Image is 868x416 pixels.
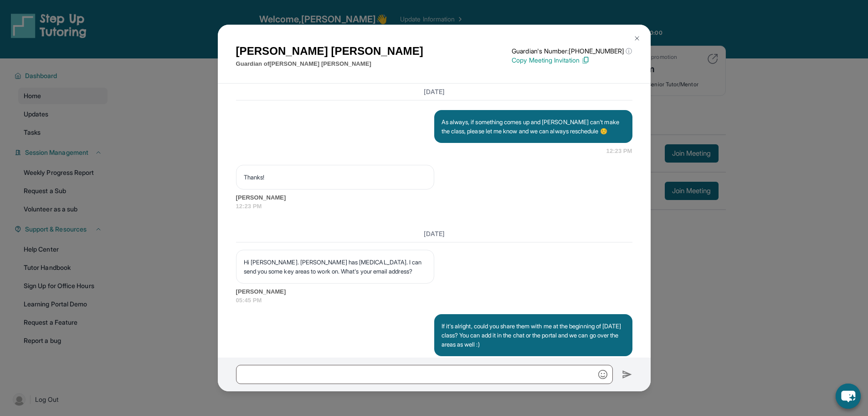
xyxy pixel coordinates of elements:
[581,56,590,64] img: Copy Icon
[622,369,632,380] img: Send icon
[836,384,861,409] button: chat-button
[626,47,632,56] span: ⓘ
[236,229,632,238] h3: [DATE]
[606,147,632,156] span: 12:23 PM
[512,47,632,56] p: Guardian's Number: [PHONE_NUMBER]
[236,193,632,202] span: [PERSON_NAME]
[442,117,625,136] p: As always, if something comes up and [PERSON_NAME] can't make the class, please let me know and w...
[633,35,641,42] img: Close Icon
[236,87,632,96] h3: [DATE]
[512,56,632,65] p: Copy Meeting Invitation
[236,59,423,68] p: Guardian of [PERSON_NAME] [PERSON_NAME]
[244,258,426,276] p: Hi [PERSON_NAME]. [PERSON_NAME] has [MEDICAL_DATA]. I can send you some key areas to work on. Wha...
[442,321,625,349] p: If it's alright, could you share them with me at the beginning of [DATE] class? You can add it in...
[236,43,423,59] h1: [PERSON_NAME] [PERSON_NAME]
[236,287,632,296] span: [PERSON_NAME]
[236,296,632,305] span: 05:45 PM
[236,202,632,211] span: 12:23 PM
[244,173,426,182] p: Thanks!
[598,370,607,379] img: Emoji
